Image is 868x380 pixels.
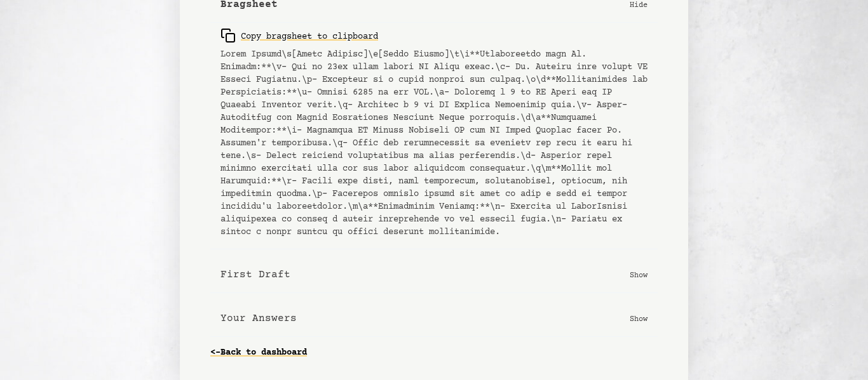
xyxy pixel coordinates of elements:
[220,267,290,282] b: First Draft
[210,301,658,337] button: Your Answers Show
[210,257,658,293] button: First Draft Show
[220,311,297,326] b: Your Answers
[630,312,648,325] p: Show
[630,268,648,281] p: Show
[220,28,378,43] div: Copy bragsheet to clipboard
[210,343,307,363] a: <-Back to dashboard
[220,23,378,48] button: Copy bragsheet to clipboard
[220,48,648,239] pre: Lorem Ipsumd\s[Ametc Adipisc]\e[Seddo Eiusmo]\t\i**Utlaboreetdo magn Al. Enimadm:**\v- Qui no 23e...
